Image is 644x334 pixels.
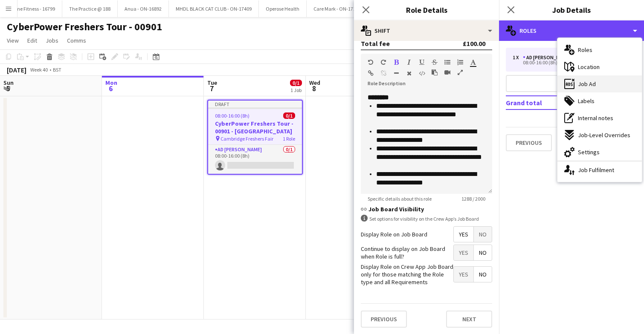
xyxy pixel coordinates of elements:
[220,135,273,142] span: Cambridge Freshers Fair
[513,55,523,60] div: 1 x
[53,66,61,73] div: BST
[28,66,49,73] span: Week 40
[444,59,450,66] button: Unordered List
[444,69,450,76] button: Insert video
[506,75,637,92] button: Add role
[578,80,596,88] span: Job Ad
[308,83,320,93] span: 8
[361,230,427,238] label: Display Role on Job Board
[393,59,399,66] button: Bold
[499,4,644,15] h3: Job Details
[208,101,302,107] div: Draft
[361,263,453,286] label: Display Role on Crew App Job Board only for those matching the Role type and all Requirements
[470,59,476,66] button: Text Color
[64,35,90,46] a: Comms
[3,79,14,86] span: Sun
[406,59,412,66] button: Italic
[354,20,499,41] div: Shift
[578,131,630,139] span: Job-Level Overrides
[455,196,492,202] span: 1288 / 2000
[290,87,302,93] div: 1 Job
[259,0,307,17] button: Operose Health
[208,145,302,174] app-card-role: AD [PERSON_NAME]0/108:00-16:00 (8h)
[474,267,492,282] span: No
[104,83,117,93] span: 6
[62,0,118,17] button: The Practice @ 188
[354,4,499,15] h3: Role Details
[406,70,412,77] button: Clear Formatting
[578,114,613,122] span: Internal notes
[368,59,374,66] button: Undo
[118,0,169,17] button: Anua - ON-16892
[513,60,621,65] div: 08:00-16:00 (8h)
[67,37,86,44] span: Comms
[361,196,438,202] span: Specific details about this role
[446,311,492,328] button: Next
[578,63,600,71] span: Location
[474,227,492,242] span: No
[309,79,320,86] span: Wed
[474,245,492,260] span: No
[215,112,249,119] span: 08:00-16:00 (8h)
[7,37,19,44] span: View
[578,148,600,156] span: Settings
[454,245,473,260] span: Yes
[506,134,552,151] button: Previous
[290,80,302,86] span: 0/1
[208,120,302,135] h3: CyberPower Freshers Tour - 00901 - [GEOGRAPHIC_DATA]
[419,70,425,77] button: HTML Code
[105,79,117,86] span: Mon
[380,59,386,66] button: Redo
[361,39,390,48] div: Total fee
[361,311,407,328] button: Previous
[361,245,453,260] label: Continue to display on Job Board when Role is full?
[432,59,438,66] button: Strikethrough
[454,227,473,242] span: Yes
[432,69,438,76] button: Paste as plain text
[2,83,14,93] span: 5
[7,66,26,74] div: [DATE]
[419,59,425,66] button: Underline
[454,267,473,282] span: Yes
[283,135,295,142] span: 1 Role
[3,35,22,46] a: View
[169,0,259,17] button: MHDL BLACK CAT CLUB - ON-17409
[42,35,62,46] a: Jobs
[557,161,642,179] div: Job Fulfilment
[206,83,217,93] span: 7
[578,46,592,54] span: Roles
[457,59,463,66] button: Ordered List
[523,55,574,60] div: AD [PERSON_NAME]
[368,70,374,77] button: Insert Link
[506,96,597,109] td: Grand total
[393,70,399,77] button: Horizontal Line
[578,97,595,105] span: Labels
[27,37,37,44] span: Edit
[7,20,162,33] h1: CyberPower Freshers Tour - 00901
[361,205,492,213] h3: Job Board Visibility
[283,112,295,119] span: 0/1
[307,0,368,17] button: Care Mark - ON-17113
[207,79,217,86] span: Tue
[457,69,463,76] button: Fullscreen
[24,35,41,46] a: Edit
[499,20,644,41] div: Roles
[361,215,492,223] div: Set options for visibility on the Crew App’s Job Board
[463,39,485,48] div: £100.00
[207,100,303,175] app-job-card: Draft08:00-16:00 (8h)0/1CyberPower Freshers Tour - 00901 - [GEOGRAPHIC_DATA] Cambridge Freshers F...
[46,37,58,44] span: Jobs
